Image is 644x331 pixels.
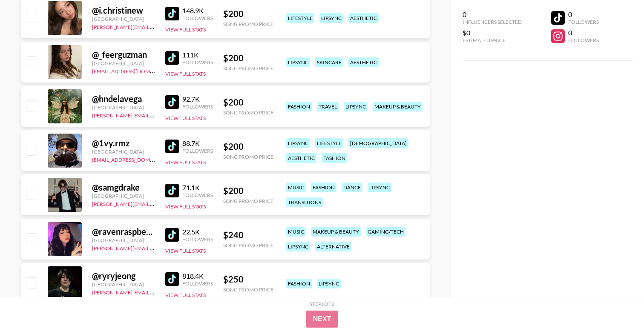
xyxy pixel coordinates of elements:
div: $ 200 [223,9,273,19]
div: Influencers Selected [463,19,522,25]
div: lipsync [319,13,343,23]
div: Step 1 of 2 [310,301,334,307]
a: [PERSON_NAME][EMAIL_ADDRESS][DOMAIN_NAME] [92,22,218,30]
div: gaming/tech [366,227,405,237]
iframe: Drift Widget Chat Controller [601,288,634,321]
div: @ ryryjeong [92,271,155,281]
div: lifestyle [315,138,343,148]
a: [PERSON_NAME][EMAIL_ADDRESS][DOMAIN_NAME] [92,199,218,207]
div: Followers [182,148,213,154]
a: [EMAIL_ADDRESS][DOMAIN_NAME] [92,66,178,74]
div: 0 [463,10,522,19]
a: [PERSON_NAME][EMAIL_ADDRESS][DOMAIN_NAME] [92,243,218,251]
div: 71.1K [182,183,213,192]
div: lipsync [317,279,341,288]
button: View Full Stats [165,292,206,298]
div: fashion [286,279,312,288]
div: [GEOGRAPHIC_DATA] [92,237,155,243]
div: 148.9K [182,6,213,15]
div: alternative [315,242,351,251]
div: fashion [286,102,312,111]
div: [GEOGRAPHIC_DATA] [92,16,155,22]
div: @ hndelavega [92,94,155,104]
div: @ ravenraspberrie [92,226,155,237]
div: $ 200 [223,97,273,108]
div: music [286,227,306,237]
div: Followers [182,103,213,110]
div: Followers [182,236,213,243]
img: TikTok [165,95,179,109]
button: View Full Stats [165,71,206,77]
div: fashion [311,183,336,192]
div: Estimated Price [463,37,522,43]
img: TikTok [165,140,179,153]
div: lipsync [286,138,310,148]
div: Followers [182,15,213,21]
div: lipsync [286,57,310,67]
div: lifestyle [286,13,314,23]
div: [GEOGRAPHIC_DATA] [92,148,155,155]
div: @ _feerguzman [92,49,155,60]
div: Song Promo Price [223,198,273,204]
div: [GEOGRAPHIC_DATA] [92,193,155,199]
div: Song Promo Price [223,109,273,116]
div: travel [317,102,339,111]
div: Song Promo Price [223,21,273,27]
div: Song Promo Price [223,286,273,293]
div: Followers [182,59,213,66]
button: View Full Stats [165,248,206,254]
div: 111K [182,51,213,59]
div: 0 [568,10,599,19]
button: View Full Stats [165,203,206,210]
img: TikTok [165,184,179,197]
div: Followers [182,280,213,287]
div: Song Promo Price [223,65,273,71]
div: @ samgdrake [92,182,155,193]
div: music [286,183,306,192]
div: 0 [568,29,599,37]
div: [GEOGRAPHIC_DATA] [92,281,155,288]
a: [EMAIL_ADDRESS][DOMAIN_NAME] [92,155,178,163]
div: makeup & beauty [373,102,423,111]
div: 92.7K [182,95,213,103]
div: Song Promo Price [223,242,273,248]
div: Song Promo Price [223,154,273,160]
div: aesthetic [286,153,316,163]
img: TikTok [165,7,179,20]
img: TikTok [165,228,179,242]
div: Followers [568,19,599,25]
a: [PERSON_NAME][EMAIL_ADDRESS][DOMAIN_NAME] [92,111,218,119]
div: $ 200 [223,141,273,152]
div: @ i.christinew [92,5,155,16]
button: View Full Stats [165,115,206,121]
button: View Full Stats [165,159,206,165]
div: lipsync [368,183,391,192]
div: lipsync [286,242,310,251]
div: transitions [286,197,323,207]
button: View Full Stats [165,26,206,33]
a: [PERSON_NAME][EMAIL_ADDRESS][DOMAIN_NAME] [92,288,218,296]
button: Next [306,311,338,328]
div: fashion [322,153,347,163]
div: [GEOGRAPHIC_DATA] [92,104,155,111]
div: 818.4K [182,272,213,280]
div: 88.7K [182,139,213,148]
div: lipsync [344,102,368,111]
div: @ 1vy.rmz [92,138,155,148]
div: dance [342,183,362,192]
img: TikTok [165,51,179,65]
div: skincare [315,57,343,67]
div: $ 240 [223,230,273,240]
div: [GEOGRAPHIC_DATA] [92,60,155,66]
div: aesthetic [348,57,379,67]
img: TikTok [165,272,179,286]
div: 22.5K [182,228,213,236]
div: $ 200 [223,53,273,63]
div: Followers [568,37,599,43]
div: $ 200 [223,185,273,196]
div: [DEMOGRAPHIC_DATA] [348,138,408,148]
div: $0 [463,29,522,37]
div: makeup & beauty [311,227,361,237]
div: Followers [182,192,213,198]
div: aesthetic [348,13,379,23]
